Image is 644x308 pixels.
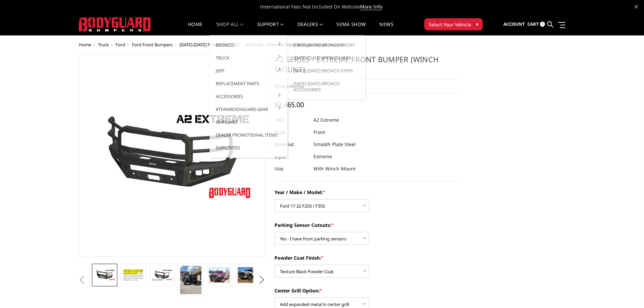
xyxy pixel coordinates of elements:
[297,22,323,35] a: Dealers
[424,18,483,30] button: Select Your Vehicle
[212,103,285,116] a: #TeamBodyguard Gear
[313,150,332,163] dd: Extreme
[275,54,461,79] h1: A2 Series - Extreme Front Bumper (winch mount)
[313,114,339,126] dd: A2 Extreme
[116,42,125,48] a: Ford
[360,3,382,10] a: More Info
[610,276,644,308] iframe: Chat Widget
[212,77,285,90] a: Replacement Parts
[275,100,304,109] span: $3,465.00
[527,15,545,33] a: Cart 1
[151,269,173,281] img: A2 Series - Extreme Front Bumper (winch mount)
[257,275,267,285] button: Next
[212,141,285,154] a: Employees
[275,126,308,138] dt: Type:
[212,39,285,51] a: Bronco
[290,77,362,96] a: [DATE]-[DATE] Bronco Accessories
[216,22,244,35] a: shop all
[123,268,144,282] img: A2 Series - Extreme Front Bumper (winch mount)
[79,17,151,31] img: BODYGUARD BUMPERS
[212,128,285,141] a: Dealer Promotional Items
[257,22,284,35] a: Support
[275,189,461,196] label: Year / Make / Model:
[212,90,285,103] a: Accessories
[212,116,285,128] a: Employee
[79,54,265,257] a: A2 Series - Extreme Front Bumper (winch mount)
[429,21,471,28] span: Select Your Vehicle
[275,163,308,175] dt: Use:
[313,138,356,150] dd: Smooth Plate Steel
[336,22,366,35] a: SEMA Show
[476,21,478,28] span: ▾
[132,42,173,48] a: Ford Front Bumpers
[290,51,362,64] a: [DATE]-[DATE] Bronco Rear
[527,21,539,27] span: Cart
[290,39,362,51] a: [DATE]-[DATE] Bronco Front
[313,163,356,175] dd: With Winch Mount
[180,266,201,294] img: A2 Series - Extreme Front Bumper (winch mount)
[503,15,525,33] a: Account
[540,22,545,27] span: 1
[212,51,285,64] a: Truck
[275,114,308,126] dt: SKU:
[212,64,285,77] a: Jeep
[98,42,109,48] a: Truck
[313,126,325,138] dd: Front
[94,269,115,281] img: A2 Series - Extreme Front Bumper (winch mount)
[79,42,91,48] a: Home
[275,221,461,229] label: Parking Sensor Cutouts:
[275,138,308,150] dt: Material:
[188,22,202,35] a: Home
[275,150,308,163] dt: Style:
[77,275,87,285] button: Previous
[275,254,461,261] label: Powder Coat Finish:
[238,267,259,283] img: A2 Series - Extreme Front Bumper (winch mount)
[180,42,239,48] a: [DATE]-[DATE] Ford F250/F350
[379,22,393,35] a: News
[275,287,461,294] label: Center Grill Option:
[503,21,525,27] span: Account
[209,267,230,283] img: A2 Series - Extreme Front Bumper (winch mount)
[290,64,362,77] a: [DATE]-[DATE] Bronco Steps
